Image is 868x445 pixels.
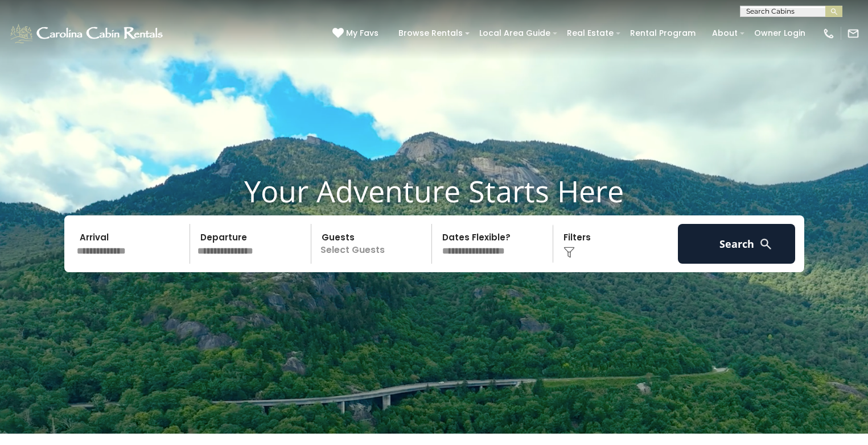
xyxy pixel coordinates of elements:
h1: Your Adventure Starts Here [9,173,859,209]
img: White-1-1-2.png [9,22,166,45]
a: Owner Login [748,24,811,42]
a: My Favs [332,27,381,40]
a: Browse Rentals [393,24,468,42]
button: Search [678,224,796,264]
a: About [706,24,743,42]
img: filter--v1.png [563,247,575,258]
a: Real Estate [561,24,619,42]
span: My Favs [346,27,379,39]
img: phone-regular-white.png [822,27,835,40]
p: Select Guests [315,224,432,264]
a: Rental Program [624,24,701,42]
img: mail-regular-white.png [847,27,859,40]
img: search-regular-white.png [759,237,773,251]
a: Local Area Guide [474,24,556,42]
